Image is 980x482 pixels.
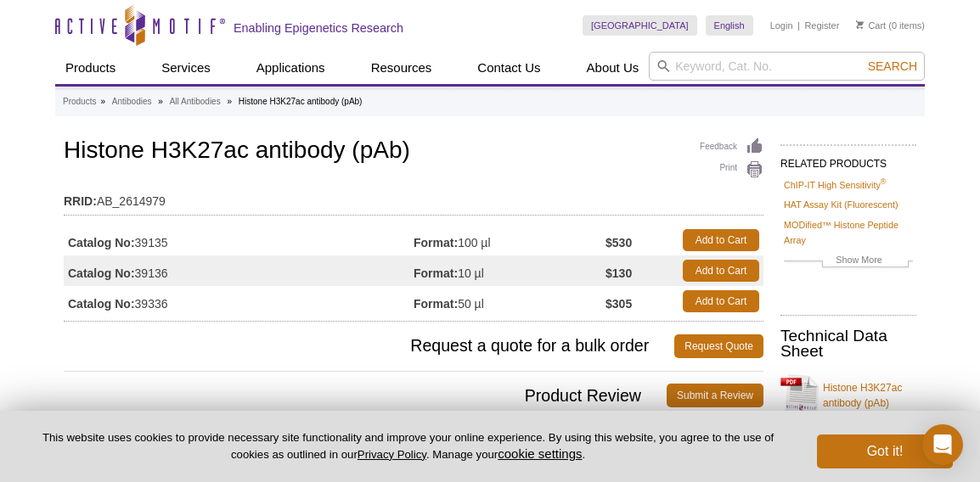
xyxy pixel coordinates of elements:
a: HAT Assay Kit (Fluorescent) [784,197,898,212]
strong: Format: [414,296,458,311]
a: Applications [246,52,335,84]
a: Show More [784,252,913,272]
strong: RRID: [64,193,97,209]
a: Resources [361,52,442,84]
img: Your Cart [856,20,864,29]
a: Antibodies [112,94,152,109]
a: ChIP-IT High Sensitivity® [784,177,886,193]
span: Request a quote for a bulk order [64,334,674,358]
a: Register [804,20,839,31]
span: Search [868,59,917,73]
a: Cart [856,20,886,31]
li: Histone H3K27ac antibody (pAb) [239,97,363,106]
button: Search [863,59,922,74]
td: 100 µl [414,225,605,255]
li: » [158,97,163,106]
td: 39136 [64,255,414,286]
td: 39135 [64,225,414,255]
a: About Us [577,52,650,84]
a: Submit a Review [667,384,763,407]
span: Product Review [64,384,667,407]
strong: $305 [605,296,632,311]
li: » [100,97,105,106]
a: Products [55,52,126,84]
h2: Enabling Epigenetics Research [234,20,403,36]
a: English [706,15,753,36]
strong: Format: [414,266,458,281]
td: 39336 [64,286,414,317]
button: Got it! [817,434,953,468]
strong: Catalog No: [68,266,135,281]
strong: Catalog No: [68,296,135,311]
a: Add to Cart [683,290,759,312]
h2: RELATED PRODUCTS [780,144,916,175]
strong: $130 [605,266,632,281]
h1: Histone H3K27ac antibody (pAb) [64,137,763,166]
a: Contact Us [467,52,550,84]
a: Feedback [700,137,763,156]
a: Histone H3K27ac antibody (pAb) [780,370,916,421]
a: [GEOGRAPHIC_DATA] [583,15,697,36]
a: Services [151,52,221,84]
td: 50 µl [414,286,605,317]
a: Products [63,94,96,109]
p: This website uses cookies to provide necessary site functionality and improve your online experie... [27,430,789,462]
a: Request Quote [674,334,763,358]
div: Open Intercom Messenger [922,424,963,465]
li: (0 items) [856,15,925,36]
a: All Antibodies [170,94,221,109]
a: Add to Cart [683,260,759,282]
strong: Catalog No: [68,235,135,250]
li: » [227,97,232,106]
input: Keyword, Cat. No. [649,52,925,81]
strong: $530 [605,235,632,250]
td: 10 µl [414,255,605,286]
a: Login [770,20,793,31]
h2: Technical Data Sheet [780,328,916,359]
td: AB_2614979 [64,183,763,210]
li: | [797,15,800,36]
sup: ® [881,177,887,186]
a: MODified™ Histone Peptide Array [784,217,913,248]
a: Privacy Policy [358,448,426,461]
strong: Format: [414,235,458,250]
a: Add to Cart [683,229,759,251]
button: cookie settings [498,446,582,461]
a: Print [700,160,763,179]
